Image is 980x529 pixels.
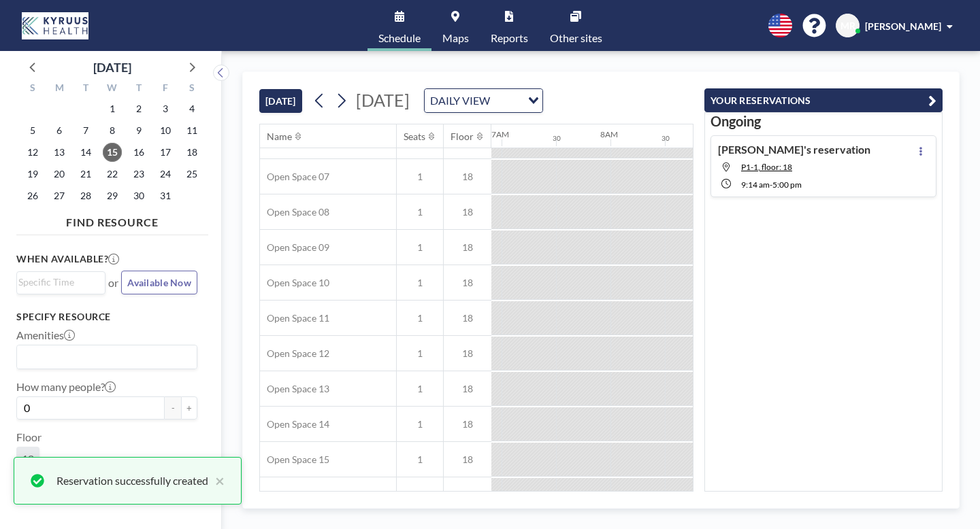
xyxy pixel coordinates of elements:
div: F [152,80,178,98]
label: Floor [16,430,42,444]
div: T [73,80,99,98]
input: Search for option [494,92,520,109]
span: or [108,276,118,290]
span: 18 [444,489,491,501]
span: P1-1, floor: 18 [741,162,792,172]
span: Friday, October 17, 2025 [156,143,175,162]
span: Tuesday, October 28, 2025 [76,186,95,205]
span: Open Space 07 [260,171,329,183]
img: organization-logo [22,12,88,39]
span: Monday, October 27, 2025 [50,186,69,205]
div: 8AM [600,129,618,139]
span: Saturday, October 4, 2025 [182,99,201,118]
span: Available Now [127,277,191,288]
div: 7AM [491,129,509,139]
span: [DATE] [356,90,410,110]
span: Other sites [550,33,602,44]
div: [DATE] [93,58,131,77]
span: Friday, October 10, 2025 [156,121,175,140]
span: 18 [444,206,491,218]
span: Monday, October 20, 2025 [50,165,69,184]
span: Sunday, October 12, 2025 [23,143,42,162]
button: close [208,473,225,489]
span: 18 [444,383,491,395]
h3: Ongoing [710,113,936,130]
div: Name [267,131,292,143]
button: - [165,396,181,420]
button: YOUR RESERVATIONS [704,88,943,112]
span: Thursday, October 2, 2025 [129,99,148,118]
span: Saturday, October 11, 2025 [182,121,201,140]
span: Tuesday, October 21, 2025 [76,165,95,184]
span: 18 [444,347,491,360]
span: P1-1 [260,489,287,501]
span: Maps [442,33,469,44]
span: Open Space 08 [260,206,329,218]
span: Open Space 10 [260,277,329,289]
span: Saturday, October 18, 2025 [182,143,201,162]
span: Wednesday, October 15, 2025 [103,143,122,162]
span: 1 [397,312,443,324]
span: 18 [444,241,491,254]
button: [DATE] [259,89,302,113]
span: Wednesday, October 1, 2025 [103,99,122,118]
span: Open Space 11 [260,312,329,324]
span: Open Space 12 [260,347,329,360]
span: Friday, October 3, 2025 [156,99,175,118]
span: Wednesday, October 8, 2025 [103,121,122,140]
span: Thursday, October 9, 2025 [129,121,148,140]
span: Sunday, October 26, 2025 [23,186,42,205]
input: Search for option [18,348,189,366]
span: Thursday, October 16, 2025 [129,143,148,162]
div: S [178,80,205,98]
span: Open Space 14 [260,418,329,430]
button: + [181,396,197,420]
span: Thursday, October 23, 2025 [129,165,148,184]
span: - [770,180,772,190]
h4: FIND RESOURCE [16,210,208,229]
span: 1 [397,277,443,289]
span: 1 [397,418,443,430]
span: Reports [491,33,528,44]
span: 9:14 AM [741,180,770,190]
div: Floor [451,131,474,143]
span: 1 [397,347,443,360]
span: 1 [397,171,443,183]
span: 18 [444,454,491,466]
span: MR [840,20,855,32]
span: Sunday, October 5, 2025 [23,121,42,140]
div: Search for option [17,345,197,369]
h4: [PERSON_NAME]'s reservation [718,143,870,156]
div: 30 [661,134,670,143]
span: 18 [444,277,491,289]
span: Thursday, October 30, 2025 [129,186,148,205]
span: Open Space 15 [260,454,329,466]
span: 1 [397,241,443,254]
span: 5:00 PM [772,180,802,190]
span: 18 [22,452,34,465]
span: DAILY VIEW [427,92,493,109]
div: Search for option [17,272,105,292]
label: How many people? [16,380,116,394]
span: 1 [397,454,443,466]
span: 18 [444,418,491,430]
span: 18 [444,171,491,183]
div: S [20,80,46,98]
span: [PERSON_NAME] [865,20,941,32]
button: Available Now [121,271,197,294]
span: Open Space 09 [260,241,329,254]
span: Monday, October 6, 2025 [50,121,69,140]
span: 1 [397,206,443,218]
span: Friday, October 31, 2025 [156,186,175,205]
h3: Specify resource [16,311,197,323]
span: Wednesday, October 22, 2025 [103,165,122,184]
input: Search for option [18,275,97,290]
span: Friday, October 24, 2025 [156,165,175,184]
span: Tuesday, October 7, 2025 [76,121,95,140]
span: Open Space 13 [260,383,329,395]
div: Seats [404,131,425,143]
span: Schedule [378,33,421,44]
div: Search for option [425,89,542,112]
span: 1 [397,489,443,501]
span: Saturday, October 25, 2025 [182,165,201,184]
